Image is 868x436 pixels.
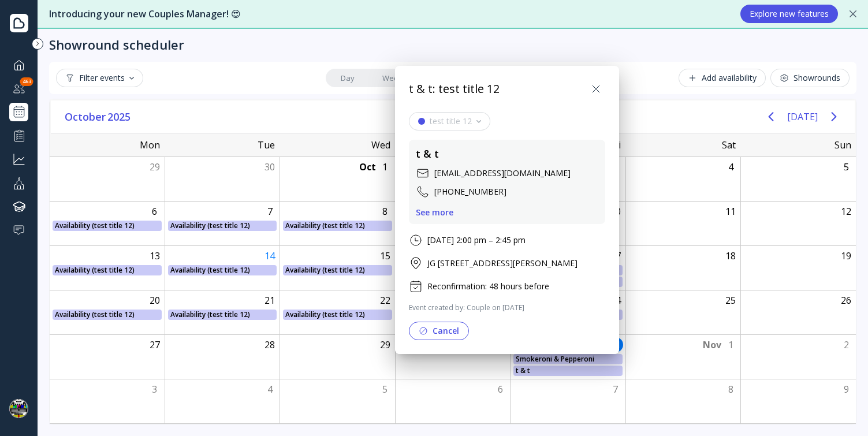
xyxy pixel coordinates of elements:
div: t & t [416,147,439,162]
button: test title 12 [409,112,490,131]
div: Event created by: Couple on [DATE] [409,303,605,312]
button: Cancel [409,322,469,340]
div: [EMAIL_ADDRESS][DOMAIN_NAME] [434,167,571,179]
div: test title 12 [430,117,472,126]
div: t & t: test title 12 [409,81,500,98]
div: JG [STREET_ADDRESS][PERSON_NAME] [427,258,578,269]
div: Reconfirmation: 48 hours before [427,281,549,292]
div: [PHONE_NUMBER] [434,186,506,197]
div: [DATE] 2:00 pm – 2:45 pm [427,234,526,246]
button: See more [416,208,453,217]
